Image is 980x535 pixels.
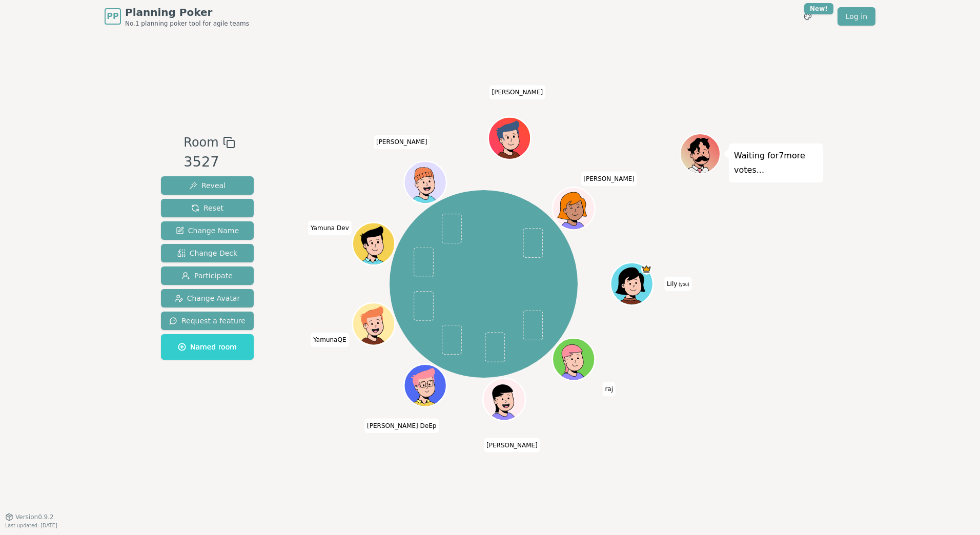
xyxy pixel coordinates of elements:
span: Reveal [189,180,226,191]
button: Click to change your avatar [611,264,651,304]
span: Click to change your name [311,333,349,347]
a: Log in [838,7,875,26]
div: New! [804,3,833,14]
div: 3527 [183,152,235,173]
span: Planning Poker [125,5,249,19]
button: Change Name [161,221,254,240]
span: Click to change your name [484,438,540,452]
span: Change Avatar [175,293,240,303]
button: Version0.9.2 [5,513,54,521]
a: PPPlanning PokerNo.1 planning poker tool for agile teams [105,5,249,28]
span: Version 0.9.2 [15,513,54,521]
button: Reset [161,199,254,217]
span: No.1 planning poker tool for agile teams [125,19,249,28]
span: Click to change your name [308,221,352,235]
button: Participate [161,266,254,285]
span: Request a feature [169,316,246,326]
p: Waiting for 7 more votes... [734,149,818,177]
span: Change Deck [177,248,237,258]
span: Participate [182,271,233,281]
span: Lily is the host [641,264,651,275]
span: Click to change your name [664,277,692,291]
span: Click to change your name [374,135,430,149]
button: Change Avatar [161,289,254,307]
span: Click to change your name [364,419,439,433]
button: Named room [161,334,254,360]
button: Change Deck [161,244,254,262]
span: (you) [677,282,689,287]
span: Named room [178,342,237,352]
span: PP [107,10,118,23]
span: Room [183,133,218,152]
span: Reset [191,203,223,213]
button: Request a feature [161,312,254,330]
button: Reveal [161,176,254,195]
span: Click to change your name [602,382,616,396]
span: Click to change your name [489,85,546,99]
span: Click to change your name [581,172,637,186]
button: New! [799,7,817,26]
span: Change Name [176,225,239,236]
span: Last updated: [DATE] [5,523,57,528]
